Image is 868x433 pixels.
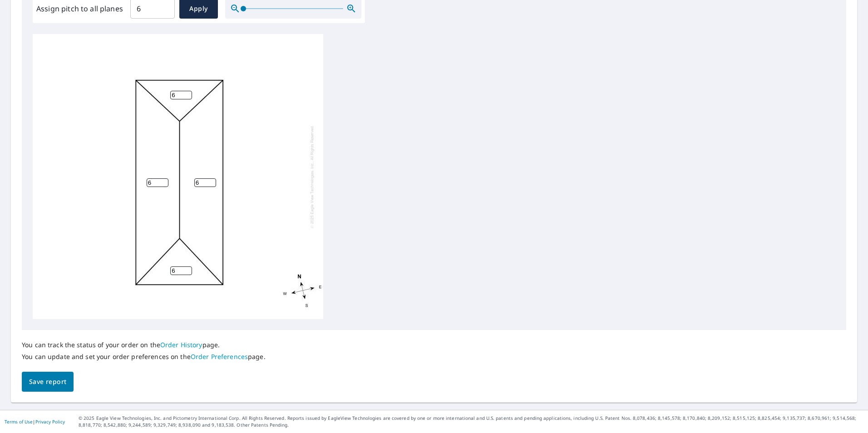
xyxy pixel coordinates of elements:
p: | [5,419,65,424]
p: © 2025 Eagle View Technologies, Inc. and Pictometry International Corp. All Rights Reserved. Repo... [79,415,863,428]
a: Order Preferences [191,352,248,361]
a: Order History [160,340,202,349]
span: Apply [187,3,211,15]
a: Privacy Policy [35,418,65,425]
label: Assign pitch to all planes [36,3,123,14]
p: You can track the status of your order on the page. [22,341,266,349]
button: Save report [22,372,74,392]
span: Save report [29,376,66,388]
p: You can update and set your order preferences on the page. [22,353,266,361]
a: Terms of Use [5,418,33,425]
